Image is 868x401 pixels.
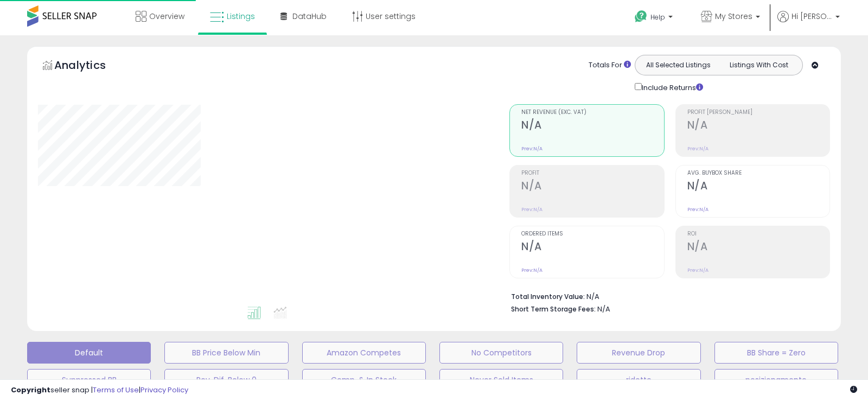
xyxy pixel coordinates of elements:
span: N/A [597,304,610,314]
button: BB Share = Zero [714,342,838,364]
h2: N/A [687,240,829,255]
h5: Analytics [54,58,127,75]
button: Revenue Drop [577,342,700,364]
small: Prev: N/A [521,206,542,213]
strong: Copyright [11,385,50,395]
i: Get Help [634,10,648,23]
button: Suppressed BB [27,369,151,391]
h2: N/A [687,180,829,194]
span: Profit [521,170,663,176]
button: Rev. Dif. Below 0 [164,369,288,391]
a: Terms of Use [93,385,139,395]
a: Hi [PERSON_NAME] [777,11,840,35]
div: Include Returns [627,81,716,93]
h2: N/A [521,119,663,133]
b: Short Term Storage Fees: [511,304,596,314]
small: Prev: N/A [521,267,542,273]
button: Amazon Competes [302,342,426,364]
a: Help [626,2,684,35]
div: seller snap | | [11,385,188,396]
span: Overview [149,11,184,22]
div: Totals For [589,60,631,71]
h2: N/A [687,119,829,133]
button: No Competitors [439,342,563,364]
span: My Stores [715,11,752,22]
span: DataHub [292,11,327,22]
button: ridotto [577,369,700,391]
span: Hi [PERSON_NAME] [792,11,832,22]
span: Avg. Buybox Share [687,170,829,176]
small: Prev: N/A [687,206,709,213]
button: Never Sold Items [439,369,563,391]
li: N/A [511,289,822,302]
button: All Selected Listings [638,58,719,72]
small: Prev: N/A [687,145,709,152]
span: Profit [PERSON_NAME] [687,110,829,116]
span: Net Revenue (Exc. VAT) [521,110,663,116]
span: Help [650,12,665,22]
span: Ordered Items [521,231,663,237]
button: Comp. & In Stock [302,369,426,391]
h2: N/A [521,180,663,194]
button: posizionamento [714,369,838,391]
small: Prev: N/A [521,145,542,152]
button: BB Price Below Min [164,342,288,364]
span: ROI [687,231,829,237]
a: Privacy Policy [141,385,188,395]
button: Listings With Cost [718,58,799,72]
b: Total Inventory Value: [511,292,585,301]
h2: N/A [521,240,663,255]
button: Default [27,342,151,364]
small: Prev: N/A [687,267,709,273]
span: Listings [227,11,255,22]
